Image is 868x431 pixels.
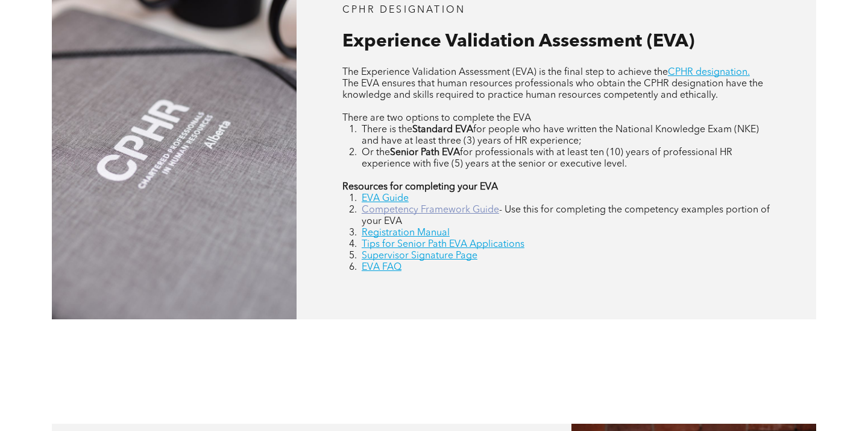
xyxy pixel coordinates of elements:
span: - Use this for completing the competency examples portion of your EVA [362,205,770,226]
strong: Resources for completing your EVA [342,182,498,192]
a: EVA Guide [362,194,409,203]
span: There are two options to complete the EVA [342,113,531,123]
a: Registration Manual [362,228,450,238]
a: EVA FAQ [362,263,401,272]
a: CPHR designation. [668,68,750,77]
a: Tips for Senior Path EVA Applications [362,240,524,249]
strong: Standard EVA [412,125,473,135]
span: The Experience Validation Assessment (EVA) is the final step to achieve the [342,68,668,77]
strong: Senior Path EVA [390,148,460,158]
span: The EVA ensures that human resources professionals who obtain the CPHR designation have the knowl... [342,79,763,100]
span: CPHR DESIGNATION [342,5,465,15]
span: Or the [362,148,390,158]
a: Competency Framework Guide [362,205,499,215]
span: There is the [362,125,412,135]
span: for professionals with at least ten (10) years of professional HR experience with five (5) years ... [362,148,732,169]
a: Supervisor Signature Page [362,251,477,261]
span: for people who have written the National Knowledge Exam (NKE) and have at least three (3) years o... [362,125,759,146]
span: Experience Validation Assessment (EVA) [342,33,694,51]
